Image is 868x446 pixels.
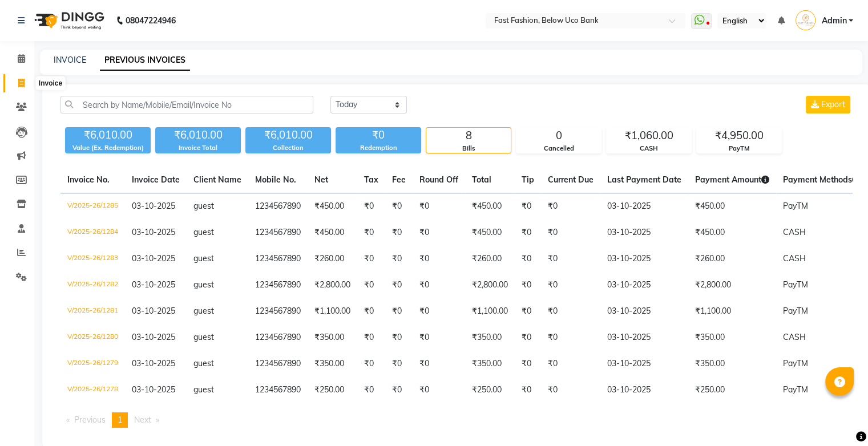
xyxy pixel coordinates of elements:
td: V/2025-26/1280 [60,325,125,351]
div: Cancelled [516,144,601,153]
span: Invoice No. [67,175,110,185]
span: 03-10-2025 [132,279,175,290]
span: PayTM [783,358,808,368]
td: ₹450.00 [308,220,357,246]
div: Invoice [36,76,65,90]
td: ₹0 [515,298,541,325]
td: ₹350.00 [465,325,515,351]
td: ₹350.00 [308,351,357,377]
div: ₹0 [336,127,421,143]
div: Bills [426,144,511,153]
span: Tax [364,175,378,185]
span: guest [193,358,214,368]
td: ₹450.00 [688,193,776,220]
td: ₹0 [515,351,541,377]
td: ₹0 [413,193,465,220]
td: ₹2,800.00 [308,272,357,298]
span: Mobile No. [255,175,296,185]
td: ₹0 [413,325,465,351]
td: 03-10-2025 [600,351,688,377]
span: Fee [392,175,406,185]
img: Admin [796,10,815,30]
span: PayTM [783,384,808,395]
button: Export [806,96,850,113]
span: guest [193,279,214,290]
td: 1234567890 [248,193,308,220]
span: PayTM [783,201,808,211]
td: ₹0 [541,272,600,298]
td: 1234567890 [248,298,308,325]
td: ₹0 [357,220,385,246]
div: Invoice Total [155,143,241,153]
td: ₹450.00 [308,193,357,220]
td: ₹0 [541,246,600,272]
td: ₹0 [385,377,413,403]
span: 03-10-2025 [132,253,175,263]
td: V/2025-26/1281 [60,298,125,325]
span: guest [193,384,214,395]
td: ₹1,100.00 [308,298,357,325]
td: ₹0 [357,351,385,377]
span: Last Payment Date [607,175,681,185]
span: Client Name [193,175,241,185]
td: ₹0 [413,220,465,246]
td: ₹250.00 [308,377,357,403]
td: ₹2,800.00 [465,272,515,298]
span: Round Off [419,175,458,185]
td: ₹0 [541,325,600,351]
div: Redemption [336,143,421,153]
nav: Pagination [60,412,853,428]
td: ₹0 [385,193,413,220]
td: ₹0 [413,246,465,272]
td: V/2025-26/1279 [60,351,125,377]
span: Export [821,99,845,110]
td: ₹350.00 [688,351,776,377]
td: 03-10-2025 [600,193,688,220]
td: ₹260.00 [465,246,515,272]
td: ₹0 [385,298,413,325]
span: guest [193,227,214,237]
span: guest [193,201,214,211]
span: PayTM [783,306,808,316]
span: CASH [783,332,806,342]
td: ₹0 [413,272,465,298]
td: 1234567890 [248,325,308,351]
td: 1234567890 [248,272,308,298]
div: Value (Ex. Redemption) [65,143,151,153]
span: CASH [783,227,806,237]
td: ₹0 [385,246,413,272]
td: ₹0 [413,298,465,325]
td: ₹260.00 [308,246,357,272]
b: 08047224946 [126,5,176,37]
span: 03-10-2025 [132,332,175,342]
td: ₹1,100.00 [688,298,776,325]
td: ₹0 [385,272,413,298]
input: Search by Name/Mobile/Email/Invoice No [60,96,313,113]
td: ₹450.00 [465,220,515,246]
td: ₹0 [515,220,541,246]
span: Current Due [548,175,594,185]
div: 0 [516,128,601,144]
td: ₹0 [541,298,600,325]
td: 03-10-2025 [600,246,688,272]
td: ₹0 [541,351,600,377]
span: 03-10-2025 [132,358,175,368]
td: ₹0 [541,220,600,246]
span: 03-10-2025 [132,227,175,237]
span: Payment Methods [783,175,860,185]
td: ₹450.00 [465,193,515,220]
td: ₹0 [515,272,541,298]
span: guest [193,253,214,263]
div: ₹6,010.00 [65,127,151,143]
td: ₹0 [385,325,413,351]
span: Payment Amount [695,175,769,185]
span: Next [134,415,151,425]
td: ₹2,800.00 [688,272,776,298]
td: 1234567890 [248,246,308,272]
span: 03-10-2025 [132,201,175,211]
td: ₹260.00 [688,246,776,272]
td: ₹450.00 [688,220,776,246]
div: CASH [607,144,691,153]
span: 1 [118,415,122,425]
span: 03-10-2025 [132,306,175,316]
